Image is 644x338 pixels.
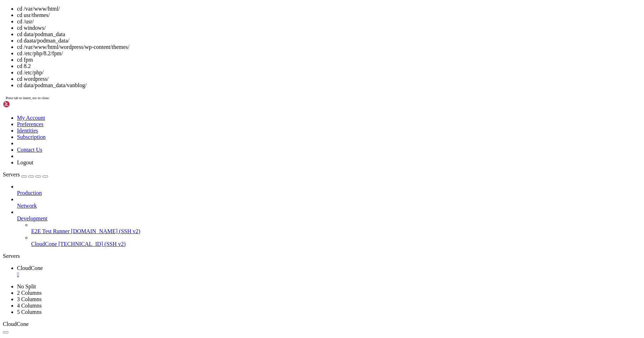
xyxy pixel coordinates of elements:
span: CloudCone [3,321,29,327]
x-row: root@iron:/var/www/html# rm /etc/nginx/sites-enabled/default [3,67,630,73]
li: cd fpm [17,57,641,63]
a: Servers [3,171,48,178]
li: E2E Test Runner [DOMAIN_NAME] (SSH v2) [31,222,641,235]
a: Contact Us [17,147,42,153]
div: Servers [3,253,641,259]
a: 2 Columns [17,290,42,296]
li: Development [17,209,641,247]
x-row: root@iron:/var/www/html# systemctl restart nginx [3,92,630,98]
img: Shellngn [3,101,44,108]
x-row: admin index.nginx-debian.html index.php install install.php LICENSE.txt typecho.zip usr var [3,9,630,16]
li: cd wordpress/ [17,76,641,82]
span: CloudCone [31,241,57,247]
a: Identities [17,128,38,134]
a: Production [17,190,641,196]
li: Network [17,196,641,209]
a: Development [17,215,641,222]
a: My Account [17,115,45,121]
x-row: root@iron:/var/www/html# nginx -t [3,73,630,79]
li: cd /etc/php/ [17,69,641,76]
a: CloudCone [TECHNICAL_ID] (SSH v2) [31,241,641,247]
span: Production [17,190,42,196]
x-row: root@iron:/var/www/html# cd [3,98,630,105]
li: cd 8.2 [17,63,641,69]
x-row: root@iron:/var/www/html# chown -R www-data:www-data /var/www/html [3,35,630,41]
a:  [17,271,641,278]
x-row: root@iron:/var/www/html# chmod -R 755 /var/www/html [3,41,630,47]
a: Preferences [17,121,44,127]
a: No Split [17,283,36,289]
x-row: root@iron:/var/www/html# nano /etc/nginx/sites-available/typecho [3,54,630,60]
span: Development [17,215,47,221]
span: Press tab to insert, esc to close. [6,96,50,100]
span: E2E Test Runner [31,228,70,234]
a: CloudCone [17,265,641,278]
li: cd /var/www/html/ [17,6,641,12]
a: 3 Columns [17,296,42,302]
x-row: root@iron:/var/www/html# chmod -R 777 /var/www/html/usr/uploads [3,47,630,54]
span: Servers [3,171,20,178]
li: cd windows/ [17,25,641,31]
li: cd /var/www/html/wordpress/wp-content/themes/ [17,44,641,50]
li: cd /etc/php/8.2/fpm/ [17,50,641,57]
a: 5 Columns [17,309,42,315]
x-row: admin index.nginx-debian.html index.php install install.php LICENSE.txt usr var [3,28,630,35]
li: cd usr/themes/ [17,12,641,18]
x-row: root@iron:/var/www/html# rm -rf typecho.zip [3,16,630,22]
x-row: nginx: the configuration file /etc/nginx/nginx.conf syntax is ok [3,79,630,86]
x-row: root@iron:/var/www/html# ls [3,3,630,9]
span: Network [17,203,37,209]
x-row: nginx: configuration file /etc/nginx/nginx.conf test is successful [3,86,630,92]
a: E2E Test Runner [DOMAIN_NAME] (SSH v2) [31,228,641,235]
li: cd data/podman_data/vanblog/ [17,82,641,89]
span: CloudCone [17,265,43,271]
a: Logout [17,159,33,165]
span: [TECHNICAL_ID] (SSH v2) [58,241,126,247]
li: CloudCone [TECHNICAL_ID] (SSH v2) [31,235,641,247]
li: cd /usr/ [17,18,641,25]
x-row: root@iron:/var/www/html# ln -sf /etc/nginx/sites-available/typecho /etc/nginx/sites-enabled/ [3,60,630,67]
li: Production [17,184,641,196]
x-row: root@iron:/var/www/html# ls [3,22,630,28]
li: cd data/podman_data [17,31,641,38]
div: (28, 15) [86,98,89,105]
li: cd daata/podman_data/ [17,38,641,44]
span: [DOMAIN_NAME] (SSH v2) [71,228,140,234]
a: Subscription [17,134,46,140]
a: Network [17,203,641,209]
a: 4 Columns [17,303,42,309]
